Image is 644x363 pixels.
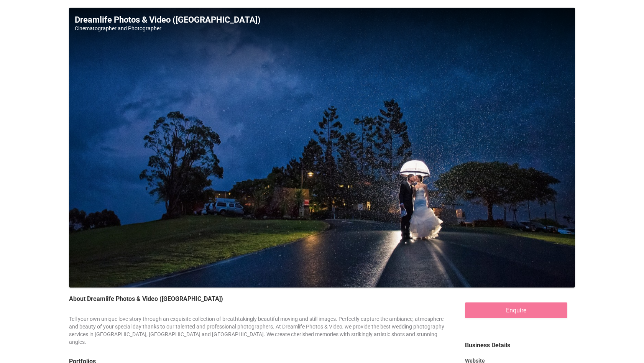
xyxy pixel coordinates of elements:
a: Enquire [465,302,568,318]
div: Cinematographer and Photographer [75,25,569,32]
div: Tell your own unique love story through an exquisite collection of breathtakingly beautiful movin... [69,315,446,346]
legend: Business Details [465,341,568,350]
legend: About Dreamlife Photos & Video ([GEOGRAPHIC_DATA]) [69,295,446,304]
h1: Dreamlife Photos & Video ([GEOGRAPHIC_DATA]) [75,15,569,25]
